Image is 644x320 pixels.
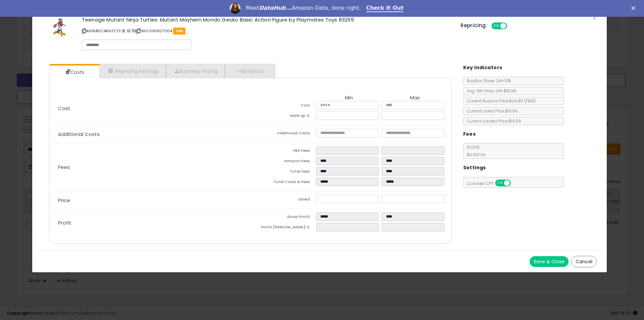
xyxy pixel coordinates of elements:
[463,63,502,72] h5: Key Indicators
[250,178,316,188] td: Total Costs & Fees
[49,65,99,79] a: Costs
[250,223,316,233] td: Profit [PERSON_NAME] %
[250,111,316,122] td: Mark up %
[250,157,316,167] td: Amazon Fees
[250,129,316,139] td: Additional Costs
[530,256,569,267] button: Save & Close
[524,98,536,104] span: ( FBM )
[463,164,486,172] h5: Settings
[259,5,292,11] i: DataHub...
[464,88,516,94] span: Avg. Win Price 24h: $19.98
[464,144,486,157] span: 15.00 %
[571,256,597,267] button: Cancel
[382,95,447,101] th: Max
[100,64,166,78] a: Repricing Settings
[230,3,240,14] img: Profile image for Georgie
[463,130,476,138] h5: Fees
[50,17,70,37] img: 41Ivg0bWXTL._SL60_.jpg
[82,26,450,36] p: ASIN: B0CNKHTZY3 | SKU: 1061927004
[82,17,450,22] h3: Teenage Mutant Ninja Turtles: Mutant Mayhem Mondo Gecko Basic Action Figure by Playmates Toys 83295
[53,165,250,170] p: Fees
[496,180,504,186] span: ON
[250,101,316,111] td: Cost
[131,28,135,34] a: Your listing only
[509,180,520,186] span: OFF
[464,118,521,124] span: Current Landed Price: $19.99
[316,95,382,101] th: Min
[464,152,486,157] span: $0.30 min
[53,132,250,137] p: Additional Costs
[464,98,536,104] span: Current Buybox Price:
[250,146,316,157] td: FBA Fees
[53,106,250,111] p: Cost
[464,108,518,114] span: Current Listed Price: $19.99
[631,6,638,10] div: Close
[225,64,274,78] a: Analytics
[464,181,520,186] span: Consider CPT:
[53,198,250,203] p: Price
[166,64,225,78] a: Business Pricing
[509,98,536,104] span: $24.86
[53,220,250,226] p: Profit
[246,5,361,11] div: Meet Amazon Data, done right.
[122,28,125,34] a: BuyBox page
[250,213,316,223] td: Gross Profit
[366,5,404,12] a: Check It Out
[464,78,511,84] span: BuyBox Share 24h: 51%
[173,28,185,35] span: FBA
[250,195,316,205] td: Listed
[127,28,130,34] a: All offer listings
[250,167,316,178] td: Total Fees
